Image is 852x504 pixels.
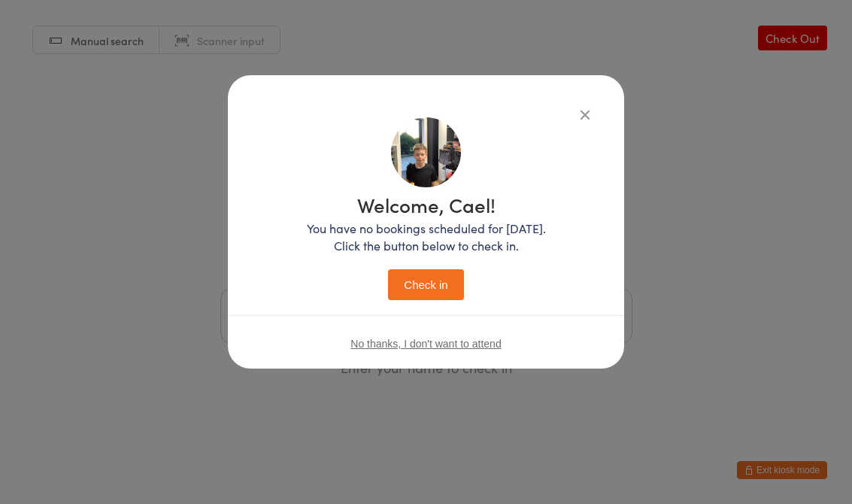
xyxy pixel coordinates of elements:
[388,269,463,300] button: Check in
[350,338,501,350] button: No thanks, I don't want to attend
[307,220,546,254] p: You have no bookings scheduled for [DATE]. Click the button below to check in.
[307,195,546,214] h1: Welcome, Cael!
[391,117,461,187] img: image1690355486.png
